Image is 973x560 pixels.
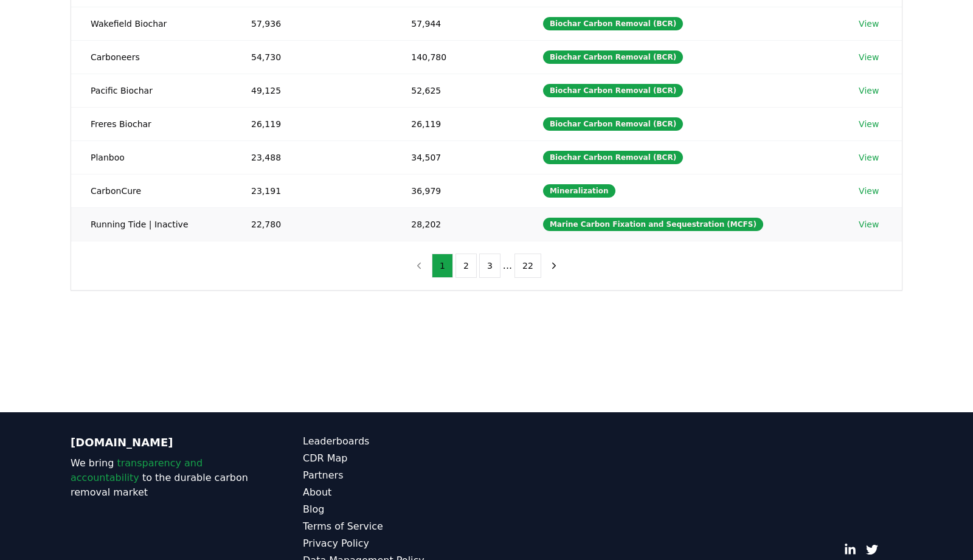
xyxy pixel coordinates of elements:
a: View [859,18,879,30]
td: 36,979 [392,174,524,207]
a: View [859,85,879,97]
td: 23,488 [232,140,392,174]
td: CarbonCure [71,174,232,207]
td: Pacific Biochar [71,74,232,107]
td: 57,944 [392,7,524,40]
td: Planboo [71,140,232,174]
td: Carboneers [71,40,232,74]
div: Biochar Carbon Removal (BCR) [543,50,683,64]
a: View [859,218,879,230]
a: About [303,485,486,500]
div: Biochar Carbon Removal (BCR) [543,151,683,164]
a: CDR Map [303,451,486,466]
td: 26,119 [232,107,392,140]
td: Wakefield Biochar [71,7,232,40]
a: LinkedIn [844,544,856,556]
div: Marine Carbon Fixation and Sequestration (MCFS) [543,218,763,231]
td: 49,125 [232,74,392,107]
button: 1 [432,254,453,278]
td: 54,730 [232,40,392,74]
td: 57,936 [232,7,392,40]
td: 28,202 [392,207,524,241]
div: Biochar Carbon Removal (BCR) [543,117,683,131]
p: We bring to the durable carbon removal market [71,456,254,500]
td: 23,191 [232,174,392,207]
li: ... [503,258,512,273]
span: transparency and accountability [71,457,203,483]
button: next page [544,254,564,278]
a: Privacy Policy [303,536,486,551]
a: View [859,118,879,130]
div: Mineralization [543,184,615,198]
button: 3 [479,254,500,278]
td: 140,780 [392,40,524,74]
div: Biochar Carbon Removal (BCR) [543,84,683,97]
a: Blog [303,502,486,517]
a: View [859,151,879,164]
a: Terms of Service [303,519,486,534]
td: Running Tide | Inactive [71,207,232,241]
a: View [859,51,879,63]
button: 2 [455,254,477,278]
td: 52,625 [392,74,524,107]
a: Twitter [866,544,878,556]
p: [DOMAIN_NAME] [71,434,254,451]
td: 34,507 [392,140,524,174]
td: 22,780 [232,207,392,241]
td: 26,119 [392,107,524,140]
button: 22 [514,254,541,278]
a: Partners [303,468,486,483]
div: Biochar Carbon Removal (BCR) [543,17,683,30]
a: Leaderboards [303,434,486,449]
a: View [859,185,879,197]
td: Freres Biochar [71,107,232,140]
